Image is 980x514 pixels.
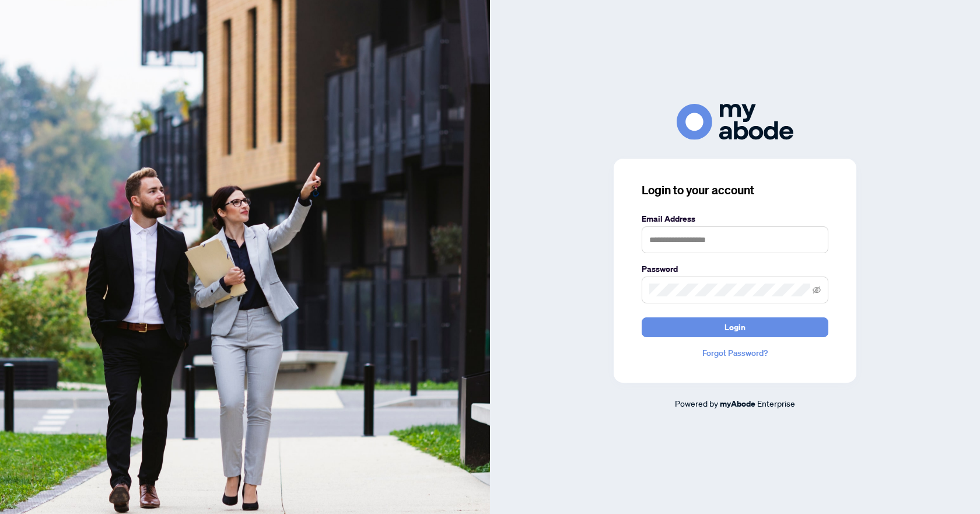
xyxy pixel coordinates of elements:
h3: Login to your account [642,182,828,198]
span: Powered by [675,398,718,408]
span: Login [724,318,745,337]
img: ma-logo [677,104,793,139]
a: Forgot Password? [642,347,828,359]
label: Email Address [642,212,828,225]
span: eye-invisible [813,286,821,294]
span: Enterprise [757,398,795,408]
button: Login [642,317,828,337]
a: myAbode [720,397,755,410]
label: Password [642,263,828,275]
